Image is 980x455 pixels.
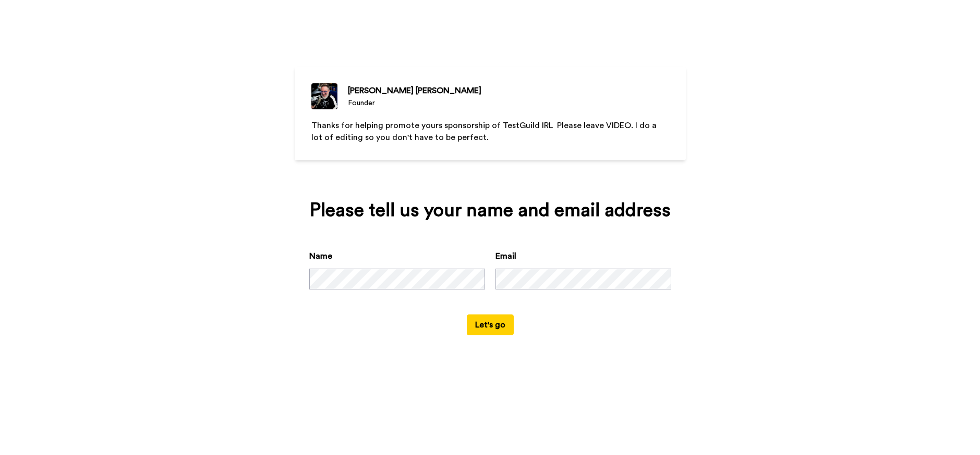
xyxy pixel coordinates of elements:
[495,250,516,262] label: Email
[467,314,514,335] button: Let's go
[348,84,481,97] div: [PERSON_NAME] [PERSON_NAME]
[311,83,337,109] img: Founder
[309,250,332,262] label: Name
[309,200,671,221] div: Please tell us your name and email address
[348,98,481,108] div: Founder
[311,121,659,142] span: Thanks for helping promote yours sponsorship of TestGuild IRL Please leave VIDEO. I do a lot of e...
